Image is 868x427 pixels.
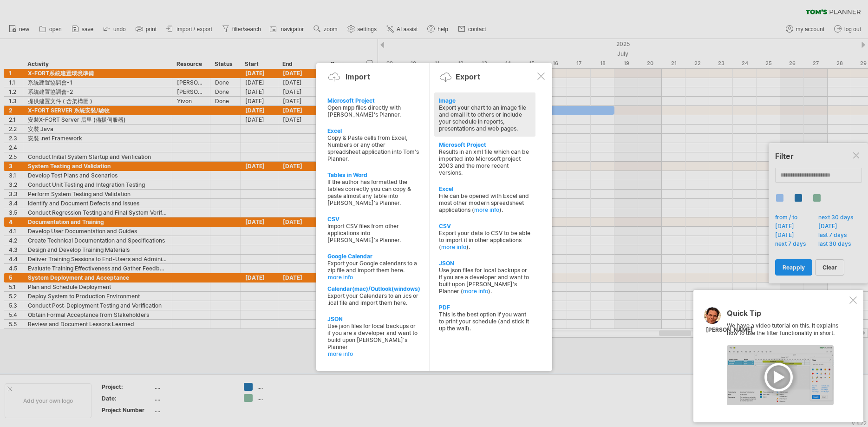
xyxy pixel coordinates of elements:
[328,350,420,357] a: more info
[439,148,531,176] div: Results in an xml file which can be imported into Microsoft project 2003 and the more recent vers...
[439,230,531,250] div: Export your data to CSV to be able to import it in other applications ( ).
[439,267,531,295] div: Use json files for local backups or if you are a developer and want to built upon [PERSON_NAME]'s...
[439,223,531,230] div: CSV
[439,141,531,148] div: Microsoft Project
[439,192,531,213] div: File can be opened with Excel and most other modern spreadsheet applications ( ).
[439,104,531,132] div: Export your chart to an image file and email it to others or include your schedule in reports, pr...
[463,288,488,295] a: more info
[327,134,419,162] div: Copy & Paste cells from Excel, Numbers or any other spreadsheet application into Tom's Planner.
[327,178,419,206] div: If the author has formatted the tables correctly you can copy & paste almost any table into [PERS...
[474,206,499,213] a: more info
[706,326,753,334] div: [PERSON_NAME]
[439,311,531,332] div: This is the best option if you want to print your schedule (and stick it up the wall).
[439,260,531,267] div: JSON
[439,304,531,311] div: PDF
[456,72,480,81] div: Export
[439,97,531,104] div: Image
[327,171,419,178] div: Tables in Word
[439,185,531,192] div: Excel
[346,72,370,81] div: Import
[328,274,420,281] a: more info
[727,309,848,322] div: Quick Tip
[441,243,466,250] a: more info
[327,127,419,134] div: Excel
[727,309,848,405] div: We have a video tutorial on this. It explains how to use the filter functionality in short.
